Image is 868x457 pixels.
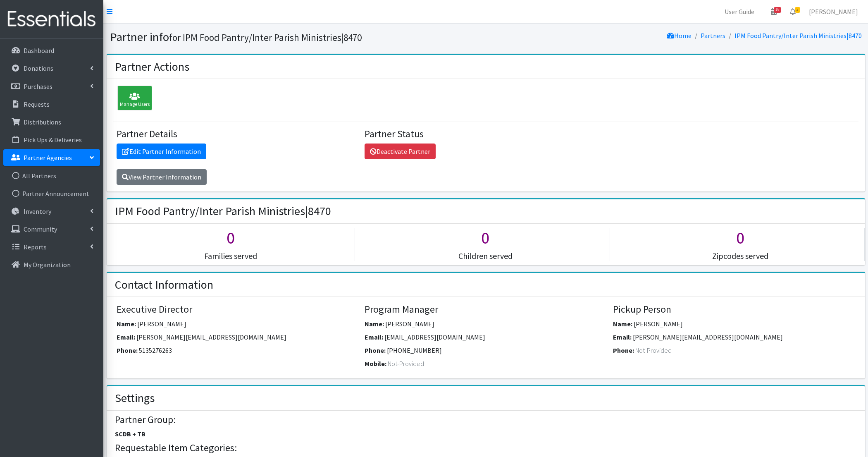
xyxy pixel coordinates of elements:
[117,169,207,185] a: View Partner Information
[388,359,424,368] span: Not-Provided
[3,203,100,220] a: Inventory
[774,7,781,13] span: 16
[616,228,865,248] h1: 0
[3,239,100,255] a: Reports
[117,144,206,159] a: Edit Partner Information
[384,333,485,341] span: [EMAIL_ADDRESS][DOMAIN_NAME]
[3,221,100,237] a: Community
[613,345,634,355] label: Phone:
[734,31,862,40] a: IPM Food Pantry/Inter Parish Ministries|8470
[667,31,692,40] a: Home
[3,5,100,33] img: HumanEssentials
[24,243,47,251] p: Reports
[365,359,386,368] label: Mobile:
[365,319,384,329] label: Name:
[802,3,865,20] a: [PERSON_NAME]
[115,391,155,405] h2: Settings
[139,346,172,354] span: 5135276263
[24,64,53,72] p: Donations
[635,346,672,354] span: Not-Provided
[3,60,100,77] a: Donations
[633,333,783,341] span: [PERSON_NAME][EMAIL_ADDRESS][DOMAIN_NAME]
[24,261,71,269] p: My Organization
[795,7,800,13] span: 2
[365,304,607,316] h4: Program Manager
[115,60,189,74] h2: Partner Actions
[24,136,82,144] p: Pick Ups & Deliveries
[764,3,783,20] a: 16
[783,3,802,20] a: 2
[24,118,61,126] p: Distributions
[107,251,355,261] h5: Families served
[24,207,51,215] p: Inventory
[115,429,145,439] label: SCDB + TB
[136,333,286,341] span: [PERSON_NAME][EMAIL_ADDRESS][DOMAIN_NAME]
[613,304,855,316] h4: Pickup Person
[365,144,436,159] a: Deactivate Partner
[365,345,386,355] label: Phone:
[169,31,362,43] small: for IPM Food Pantry/Inter Parish Ministries|8470
[117,128,359,140] h4: Partner Details
[361,228,610,248] h1: 0
[110,30,483,44] h1: Partner info
[365,128,607,140] h4: Partner Status
[24,153,72,162] p: Partner Agencies
[616,251,865,261] h5: Zipcodes served
[115,278,213,292] h2: Contact Information
[361,251,610,261] h5: Children served
[718,3,761,20] a: User Guide
[115,414,856,426] h4: Partner Group:
[117,304,359,316] h4: Executive Director
[365,332,383,342] label: Email:
[115,442,856,454] h4: Requestable Item Categories:
[613,332,632,342] label: Email:
[3,132,100,148] a: Pick Ups & Deliveries
[387,346,442,354] span: [PHONE_NUMBER]
[3,167,100,184] a: All Partners
[3,42,100,59] a: Dashboard
[3,114,100,130] a: Distributions
[3,78,100,95] a: Purchases
[117,332,135,342] label: Email:
[107,228,355,248] h1: 0
[117,86,152,110] div: Manage Users
[24,82,52,91] p: Purchases
[385,320,434,328] span: [PERSON_NAME]
[3,96,100,112] a: Requests
[3,149,100,166] a: Partner Agencies
[113,95,152,103] a: Manage Users
[24,100,50,108] p: Requests
[115,204,331,218] h2: IPM Food Pantry/Inter Parish Ministries|8470
[117,345,138,355] label: Phone:
[3,185,100,202] a: Partner Announcement
[613,319,632,329] label: Name:
[634,320,683,328] span: [PERSON_NAME]
[137,320,186,328] span: [PERSON_NAME]
[3,256,100,273] a: My Organization
[117,319,136,329] label: Name:
[701,31,725,40] a: Partners
[24,225,57,233] p: Community
[24,46,54,55] p: Dashboard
